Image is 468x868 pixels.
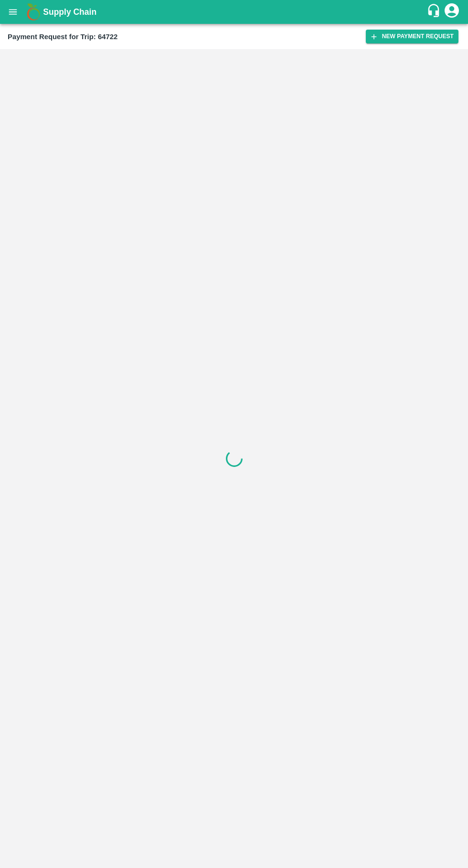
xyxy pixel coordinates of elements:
[24,2,43,21] img: logo
[443,2,460,22] div: account of current user
[366,30,458,43] button: New Payment Request
[43,7,96,17] b: Supply Chain
[426,3,443,21] div: customer-support
[43,5,426,19] a: Supply Chain
[2,1,24,23] button: open drawer
[8,33,117,41] b: Payment Request for Trip: 64722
